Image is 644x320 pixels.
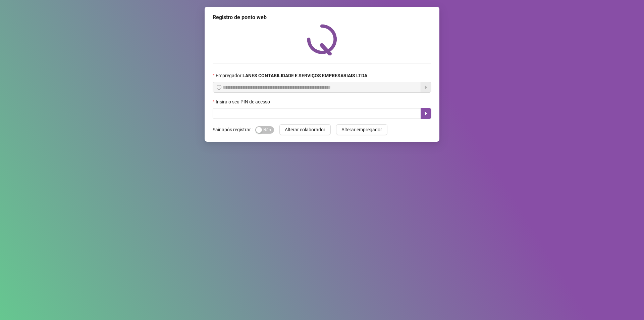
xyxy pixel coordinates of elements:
label: Sair após registrar [213,124,255,135]
span: info-circle [217,85,221,90]
span: caret-right [423,111,429,116]
div: Registro de ponto web [213,13,431,21]
label: Insira o seu PIN de acesso [213,98,274,105]
span: Alterar empregador [341,126,382,133]
img: QRPoint [307,24,337,55]
button: Alterar empregador [336,124,387,135]
strong: LANES CONTABILIDADE E SERVIÇOS EMPRESARIAIS LTDA [243,73,367,78]
span: Alterar colaborador [285,126,325,133]
span: Empregador : [216,72,367,79]
button: Alterar colaborador [279,124,331,135]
